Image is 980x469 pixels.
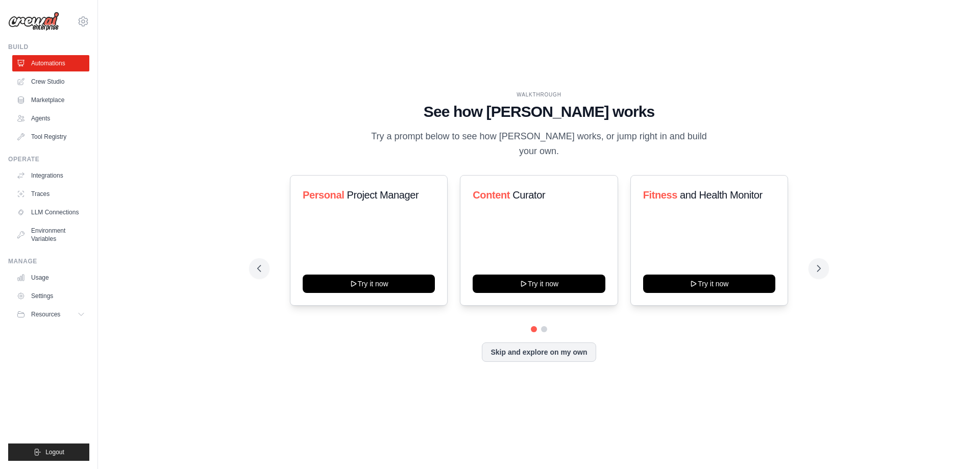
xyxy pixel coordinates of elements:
span: Curator [512,189,545,201]
button: Logout [8,443,89,461]
a: Crew Studio [12,73,89,90]
span: Logout [45,448,64,456]
a: Tool Registry [12,129,89,145]
button: Resources [12,306,89,323]
a: LLM Connections [12,204,89,220]
span: and Health Monitor [680,189,763,201]
div: Operate [8,155,89,163]
a: Integrations [12,167,89,184]
a: Settings [12,288,89,304]
button: Skip and explore on my own [482,342,596,362]
div: Manage [8,257,89,265]
span: Fitness [643,189,677,201]
span: Resources [31,310,60,318]
button: Try it now [303,275,435,293]
a: Usage [12,269,89,286]
button: Try it now [473,275,605,293]
span: Project Manager [347,189,419,201]
a: Marketplace [12,92,89,108]
span: Content [473,189,510,201]
a: Agents [12,110,89,127]
a: Automations [12,55,89,71]
span: Personal [303,189,344,201]
h1: See how [PERSON_NAME] works [257,103,821,121]
a: Environment Variables [12,223,89,247]
img: Logo [8,12,59,31]
div: WALKTHROUGH [257,91,821,98]
a: Traces [12,186,89,202]
div: Build [8,43,89,51]
p: Try a prompt below to see how [PERSON_NAME] works, or jump right in and build your own. [367,129,710,159]
button: Try it now [643,275,775,293]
